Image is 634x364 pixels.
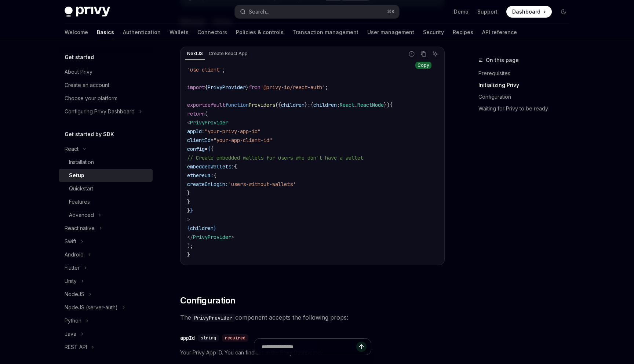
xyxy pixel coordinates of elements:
[367,23,414,41] a: User management
[187,128,202,135] span: appId
[384,102,390,108] span: })
[65,224,95,233] div: React native
[65,81,109,90] div: Create an account
[187,84,205,91] span: import
[337,102,340,108] span: :
[69,184,93,193] div: Quickstart
[123,23,161,41] a: Authentication
[307,102,310,108] span: :
[191,314,235,322] code: PrivyProvider
[65,316,81,325] div: Python
[187,163,234,170] span: embeddedWallets:
[482,23,517,41] a: API reference
[59,79,153,92] a: Create an account
[65,94,117,103] div: Choose your platform
[415,62,431,69] div: Copy
[236,23,284,41] a: Policies & controls
[249,84,260,91] span: from
[478,68,575,79] a: Prerequisites
[65,343,87,352] div: REST API
[260,84,325,91] span: '@privy-io/react-auth'
[478,91,575,103] a: Configuration
[187,251,190,258] span: }
[281,102,305,108] span: children
[187,190,190,196] span: }
[59,261,153,274] button: Flutter
[205,110,208,117] span: (
[478,103,575,114] a: Waiting for Privy to be ready
[407,49,416,59] button: Report incorrect code
[59,274,153,288] button: Unity
[59,314,153,327] button: Python
[65,130,114,139] h5: Get started by SDK
[187,154,363,161] span: // Create embedded wallets for users who don't have a wallet
[190,119,228,126] span: PrivyProvider
[325,84,328,91] span: ;
[59,105,153,118] button: Configuring Privy Dashboard
[214,225,216,232] span: }
[187,234,193,240] span: </
[231,234,234,240] span: >
[305,102,307,108] span: }
[187,199,190,205] span: }
[65,7,110,17] img: dark logo
[187,119,190,126] span: <
[419,49,428,59] button: Copy the contents from the code block
[65,303,118,312] div: NodeJS (server-auth)
[187,216,190,223] span: >
[65,290,84,299] div: NodeJS
[59,208,153,222] button: Advanced
[59,235,153,248] button: Swift
[187,137,211,143] span: clientId
[197,23,227,41] a: Connectors
[275,102,281,108] span: ({
[65,145,79,153] div: React
[201,335,216,341] span: string
[69,158,94,167] div: Installation
[486,56,519,65] span: On this page
[59,65,153,79] a: About Privy
[59,222,153,235] button: React native
[356,342,367,352] button: Send message
[235,5,399,18] button: Search...⌘K
[187,102,205,108] span: export
[208,146,211,152] span: {
[453,23,473,41] a: Recipes
[202,128,205,135] span: =
[340,102,354,108] span: React
[228,181,296,188] span: 'users-without-wallets'
[180,295,235,306] span: Configuration
[65,237,76,246] div: Swift
[180,312,445,323] span: The component accepts the following props:
[207,49,250,58] div: Create React App
[454,8,469,15] a: Demo
[214,172,216,179] span: {
[59,156,153,169] a: Installation
[65,263,80,272] div: Flutter
[59,288,153,301] button: NodeJS
[65,23,88,41] a: Welcome
[249,102,275,108] span: Providers
[430,49,440,59] button: Ask AI
[65,107,135,116] div: Configuring Privy Dashboard
[59,182,153,195] a: Quickstart
[558,6,569,18] button: Toggle dark mode
[59,142,153,156] button: React
[506,6,552,18] a: Dashboard
[512,8,540,15] span: Dashboard
[357,102,384,108] span: ReactNode
[205,84,208,91] span: {
[187,110,205,117] span: return
[211,137,214,143] span: =
[59,341,153,354] button: REST API
[187,207,190,214] span: }
[354,102,357,108] span: .
[477,8,498,15] a: Support
[249,7,269,16] div: Search...
[59,327,153,341] button: Java
[313,102,337,108] span: children
[69,211,94,219] div: Advanced
[387,9,395,15] span: ⌘ K
[69,171,84,180] div: Setup
[65,277,77,285] div: Unity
